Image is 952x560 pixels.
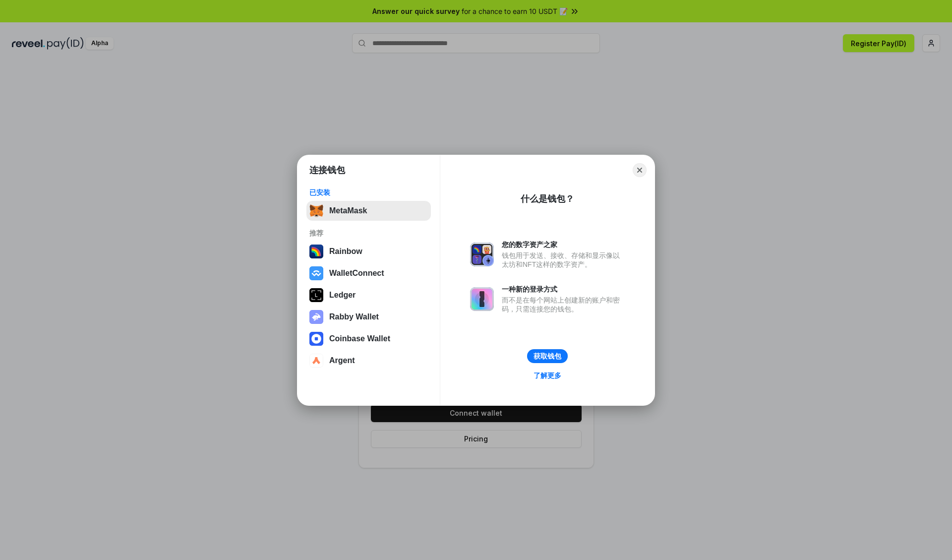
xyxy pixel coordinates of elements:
[329,334,390,343] div: Coinbase Wallet
[528,369,567,382] a: 了解更多
[309,332,323,346] img: svg+xml,%3Csvg%20width%3D%2228%22%20height%3D%2228%22%20viewBox%3D%220%200%2028%2028%22%20fill%3D...
[470,287,494,311] img: svg+xml,%3Csvg%20xmlns%3D%22http%3A%2F%2Fwww.w3.org%2F2000%2Fsvg%22%20fill%3D%22none%22%20viewBox...
[534,352,561,361] div: 获取钱包
[309,288,323,302] img: svg+xml,%3Csvg%20xmlns%3D%22http%3A%2F%2Fwww.w3.org%2F2000%2Fsvg%22%20width%3D%2228%22%20height%3...
[329,356,355,365] div: Argent
[502,240,625,249] div: 您的数字资产之家
[534,371,561,380] div: 了解更多
[306,285,431,305] button: Ledger
[633,163,647,177] button: Close
[329,291,356,300] div: Ledger
[309,164,345,176] h1: 连接钱包
[306,242,431,261] button: Rainbow
[521,193,574,205] div: 什么是钱包？
[309,188,428,197] div: 已安装
[309,310,323,324] img: svg+xml,%3Csvg%20xmlns%3D%22http%3A%2F%2Fwww.w3.org%2F2000%2Fsvg%22%20fill%3D%22none%22%20viewBox...
[502,296,625,313] div: 而不是在每个网站上创建新的账户和密码，只需连接您的钱包。
[329,269,384,278] div: WalletConnect
[306,263,431,283] button: WalletConnect
[306,329,431,349] button: Coinbase Wallet
[306,201,431,221] button: MetaMask
[306,307,431,327] button: Rabby Wallet
[309,266,323,280] img: svg+xml,%3Csvg%20width%3D%2228%22%20height%3D%2228%22%20viewBox%3D%220%200%2028%2028%22%20fill%3D...
[329,312,379,321] div: Rabby Wallet
[309,229,428,238] div: 推荐
[329,206,367,215] div: MetaMask
[470,243,494,266] img: svg+xml,%3Csvg%20xmlns%3D%22http%3A%2F%2Fwww.w3.org%2F2000%2Fsvg%22%20fill%3D%22none%22%20viewBox...
[502,285,625,294] div: 一种新的登录方式
[527,349,568,363] button: 获取钱包
[306,351,431,371] button: Argent
[309,245,323,258] img: svg+xml,%3Csvg%20width%3D%22120%22%20height%3D%22120%22%20viewBox%3D%220%200%20120%20120%22%20fil...
[309,204,323,218] img: svg+xml,%3Csvg%20fill%3D%22none%22%20height%3D%2233%22%20viewBox%3D%220%200%2035%2033%22%20width%...
[502,251,625,269] div: 钱包用于发送、接收、存储和显示像以太坊和NFT这样的数字资产。
[329,247,362,256] div: Rainbow
[309,354,323,368] img: svg+xml,%3Csvg%20width%3D%2228%22%20height%3D%2228%22%20viewBox%3D%220%200%2028%2028%22%20fill%3D...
